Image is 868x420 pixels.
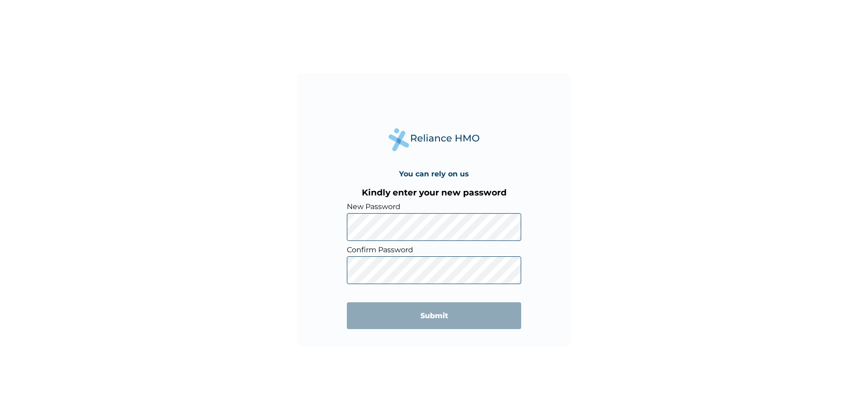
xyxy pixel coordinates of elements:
[347,302,521,329] input: Submit
[347,187,521,198] h3: Kindly enter your new password
[389,128,479,151] img: Reliance Health's Logo
[347,245,521,254] label: Confirm Password
[347,202,521,211] label: New Password
[399,170,469,178] h4: You can rely on us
